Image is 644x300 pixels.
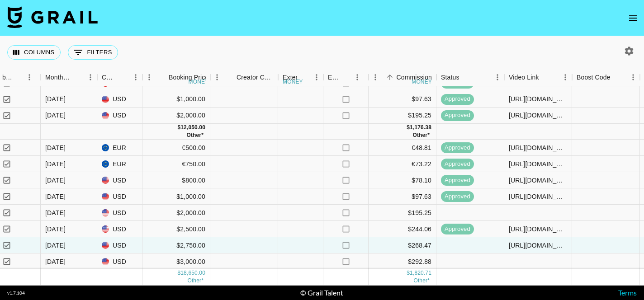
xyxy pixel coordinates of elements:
button: Show filters [68,45,118,60]
span: approved [441,111,474,120]
div: $2,000.00 [142,108,210,124]
div: $2,000.00 [142,205,210,221]
div: Currency [97,69,142,86]
span: approved [441,192,474,201]
div: © Grail Talent [300,288,343,297]
button: Menu [84,70,97,84]
div: $ [177,124,180,131]
div: Commission [396,69,432,86]
div: 1,820.71 [410,270,431,277]
div: $1,000.00 [142,188,210,205]
div: $3,000.00 [142,253,210,270]
button: Menu [369,70,382,84]
div: 1,176.38 [410,124,431,131]
div: USD [97,237,142,253]
button: Menu [626,70,640,84]
button: Menu [491,70,504,84]
button: Sort [611,71,623,84]
div: $ [407,270,410,277]
div: Video Link [509,69,539,86]
div: https://www.tiktok.com/@bird_dii/video/7548505678806076694 [509,159,567,169]
div: https://www.tiktok.com/@kelliewiththesilverhair/video/7545580503290629407?_r=1&_t=ZP-8zOveUnqTUs [509,225,567,234]
div: $292.88 [369,253,436,270]
div: $ [407,124,410,131]
button: Sort [539,71,552,84]
div: $97.63 [369,91,436,108]
div: Sep '25 [45,159,66,169]
div: Month Due [41,69,97,86]
div: money [189,79,209,84]
div: $195.25 [369,108,436,124]
div: $97.63 [369,188,436,205]
button: Menu [23,70,36,84]
div: $195.25 [369,205,436,221]
div: $268.47 [369,237,436,253]
div: EUR [97,156,142,172]
div: $244.06 [369,221,436,237]
div: Boost Code [572,69,640,86]
div: Sep '25 [45,241,66,250]
button: Select columns [7,45,61,60]
div: $ [177,270,180,277]
div: Currency [102,69,116,86]
div: 12,050.00 [180,124,205,131]
div: USD [97,253,142,270]
div: Creator Commmission Override [210,69,278,86]
div: Sep '25 [45,143,66,152]
button: Sort [116,71,129,84]
div: Creator Commmission Override [237,69,274,86]
div: EUR [97,140,142,156]
div: $1,000.00 [142,91,210,108]
div: https://www.tiktok.com/@bird_dii/video/7525747530953542934?_r=1&_t=ZN-8xwEHRjEQlC [509,94,567,103]
div: Sep '25 [45,176,66,185]
div: €500.00 [142,140,210,156]
button: Menu [129,70,142,84]
button: Sort [459,71,472,84]
button: Sort [224,71,237,84]
span: € 1,250.00 [187,278,204,284]
div: https://www.tiktok.com/@kelliewiththesilverhair/video/7554477653919599902?_r=1&_t=ZP-903ahYfHPXr [509,241,567,250]
div: USD [97,108,142,124]
div: Boost Code [577,69,611,86]
div: Booking Price [169,69,208,86]
div: 18,650.00 [180,270,205,277]
div: €48.81 [369,140,436,156]
div: Sep '25 [45,257,66,266]
span: € 122.03 [412,132,430,138]
button: Menu [350,70,364,84]
div: Jul '25 [45,111,66,120]
div: Expenses: Remove Commission? [328,69,341,86]
span: approved [441,160,474,169]
div: Month Due [45,69,71,86]
span: approved [441,225,474,234]
span: € 122.03 [413,278,430,284]
span: approved [441,176,474,185]
div: https://www.tiktok.com/@bird_dii/video/7550359656254672150?_r=1&_t=ZN-8zklWzse2T8 [509,143,567,152]
div: https://www.tiktok.com/@kelliewiththesilverhair/video/7551191496460995870 [509,176,567,185]
div: Jul '25 [45,94,66,103]
button: open drawer [624,9,642,27]
div: https://www.tiktok.com/@bird_dii/video/7554014423359327490?_r=1&_t=ZN-901YRBIzXKE [509,192,567,201]
span: approved [441,95,474,103]
div: €750.00 [142,156,210,172]
div: Sep '25 [45,192,66,201]
div: USD [97,172,142,188]
div: $2,750.00 [142,237,210,253]
a: Terms [618,288,637,297]
div: money [283,79,303,84]
div: Video Link [504,69,572,86]
button: Sort [297,71,310,84]
div: $800.00 [142,172,210,188]
button: Sort [13,71,25,84]
div: USD [97,205,142,221]
div: $78.10 [369,172,436,188]
div: https://www.tiktok.com/@kelliewiththesilverhair/video/7538174023948045599 [509,111,567,120]
img: Grail Talent [7,6,98,28]
button: Sort [384,71,396,84]
div: $2,500.00 [142,221,210,237]
button: Menu [310,70,323,84]
button: Menu [559,70,572,84]
div: USD [97,188,142,205]
div: USD [97,91,142,108]
span: € 1,250.00 [186,132,204,138]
